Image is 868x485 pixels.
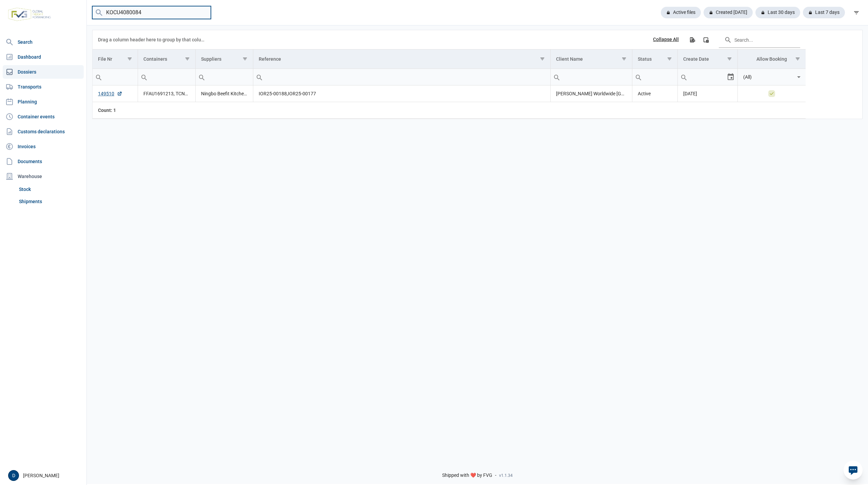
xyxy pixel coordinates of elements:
[93,69,138,85] input: Filter cell
[550,85,632,102] td: [PERSON_NAME] Worldwide [GEOGRAPHIC_DATA]
[138,85,195,102] td: FFAU1691213, TCNU4329432
[737,50,806,69] td: Column Allow Booking
[727,69,735,85] div: Select
[653,37,679,43] div: Collapse All
[93,30,806,119] div: Data grid with 1 rows and 8 columns
[253,69,265,85] div: Search box
[678,69,737,85] td: Filter cell
[93,50,138,69] td: Column File Nr
[138,69,195,85] input: Filter cell
[5,5,54,24] img: FVG - Global freight forwarding
[755,7,800,18] div: Last 30 days
[678,69,690,85] div: Search box
[3,125,84,138] a: Customs declarations
[253,69,550,85] input: Filter cell
[98,107,132,114] div: File Nr Count: 1
[499,473,513,478] span: v1.1.34
[638,56,652,62] div: Status
[678,50,737,69] td: Column Create Date
[727,56,732,61] span: Show filter options for column 'Create Date'
[551,69,632,85] input: Filter cell
[93,69,105,85] div: Search box
[738,69,795,85] input: Filter cell
[3,140,84,153] a: Invoices
[98,90,122,97] a: 149510
[678,69,726,85] input: Filter cell
[795,69,803,85] div: Select
[550,50,632,69] td: Column Client Name
[540,56,545,61] span: Show filter options for column 'Reference'
[195,50,253,69] td: Column Suppliers
[683,91,697,96] span: [DATE]
[253,69,550,85] td: Filter cell
[143,56,167,62] div: Containers
[16,183,84,195] a: Stock
[803,7,845,18] div: Last 7 days
[622,56,627,61] span: Show filter options for column 'Client Name'
[442,472,492,479] span: Shipped with ❤️ by FVG
[661,7,701,18] div: Active files
[683,56,709,62] div: Create Date
[551,69,563,85] div: Search box
[795,56,800,61] span: Show filter options for column 'Allow Booking'
[3,50,84,64] a: Dashboard
[98,30,800,49] div: Data grid toolbar
[185,56,190,61] span: Show filter options for column 'Containers'
[632,69,678,85] td: Filter cell
[850,6,863,19] div: filter
[138,69,150,85] div: Search box
[3,65,84,79] a: Dossiers
[556,56,583,62] div: Client Name
[242,56,248,61] span: Show filter options for column 'Suppliers'
[196,69,253,85] input: Filter cell
[632,69,645,85] div: Search box
[16,195,84,208] a: Shipments
[756,56,787,62] div: Allow Booking
[127,56,132,61] span: Show filter options for column 'File Nr'
[632,69,677,85] input: Filter cell
[3,35,84,49] a: Search
[138,50,195,69] td: Column Containers
[98,56,112,62] div: File Nr
[253,85,550,102] td: IOR25-00188,IOR25-00177
[700,34,712,46] div: Column Chooser
[201,56,221,62] div: Suppliers
[3,170,84,183] div: Warehouse
[3,80,84,94] a: Transports
[719,32,800,48] input: Search in the data grid
[686,34,698,46] div: Export all data to Excel
[737,69,806,85] td: Filter cell
[704,7,753,18] div: Created [DATE]
[253,50,550,69] td: Column Reference
[667,56,672,61] span: Show filter options for column 'Status'
[195,85,253,102] td: Ningbo Beefit Kitchenware Co., Ltd.
[196,69,208,85] div: Search box
[632,50,678,69] td: Column Status
[8,470,19,481] button: D
[632,85,678,102] td: Active
[550,69,632,85] td: Filter cell
[259,56,281,62] div: Reference
[3,155,84,168] a: Documents
[98,34,207,45] div: Drag a column header here to group by that column
[92,6,211,19] input: Search dossiers
[3,110,84,123] a: Container events
[495,472,496,479] span: -
[3,95,84,109] a: Planning
[8,470,82,481] div: [PERSON_NAME]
